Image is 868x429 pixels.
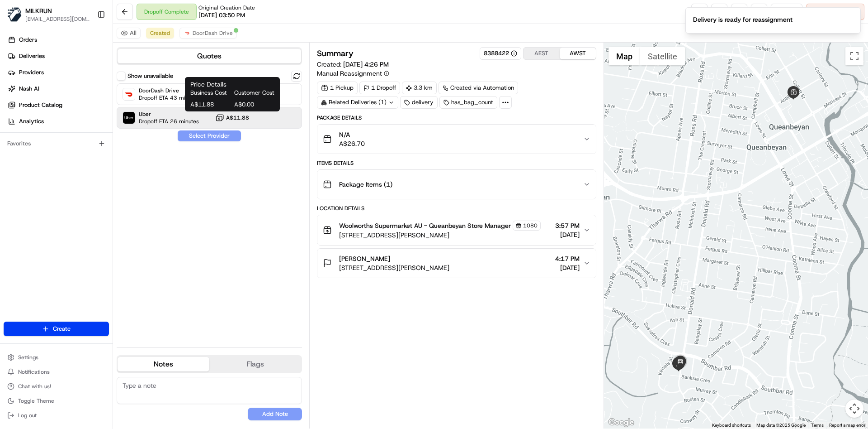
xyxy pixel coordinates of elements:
h1: Price Details [190,80,274,89]
span: MILKRUN [25,6,52,15]
span: Manual Reassignment [317,69,382,78]
a: Analytics [4,114,113,129]
div: 1 Pickup [317,82,358,94]
button: Toggle Theme [4,395,109,407]
div: 1 [671,353,689,371]
button: Flags [209,357,301,371]
a: Product Catalog [4,98,113,112]
span: [DATE] 03:50 PM [198,11,245,19]
div: 1 Dropoff [359,82,400,94]
span: Nash AI [19,85,39,93]
button: Create [4,322,109,336]
a: Report a map error [829,423,865,428]
span: Analytics [19,117,44,125]
button: Chat with us! [4,380,109,393]
button: A$11.88 [215,113,249,122]
button: [EMAIL_ADDRESS][DOMAIN_NAME] [25,15,90,23]
span: Package Items ( 1 ) [339,180,392,189]
span: DoorDash Drive [193,29,233,37]
button: AEST [524,48,560,59]
button: MILKRUNMILKRUN[EMAIL_ADDRESS][DOMAIN_NAME] [4,4,94,25]
div: 3.3 km [402,82,437,94]
span: Settings [18,354,38,361]
span: Dropoff ETA 43 minutes [139,94,199,101]
span: Providers [19,68,44,77]
h3: Summary [317,49,354,58]
span: Original Creation Date [198,4,255,11]
span: Deliveries [19,52,45,60]
button: Settings [4,351,109,364]
div: delivery [400,96,438,109]
span: Created [150,29,170,37]
span: N/A [339,130,365,139]
span: Log out [18,412,37,419]
span: Dropoff ETA 26 minutes [139,118,199,125]
span: [DATE] [555,263,580,272]
button: Show street map [609,47,640,65]
img: doordash_logo_v2.png [184,29,191,37]
span: Woolworths Supermarket AU - Queanbeyan Store Manager [339,221,511,230]
div: Delivery is ready for reassignment [693,15,793,24]
button: Map camera controls [845,400,863,418]
a: Providers [4,65,113,80]
button: Log out [4,409,109,422]
button: DoorDash Drive [179,28,237,39]
div: Package Details [317,114,596,121]
label: Show unavailable [127,72,173,80]
span: [STREET_ADDRESS][PERSON_NAME] [339,231,541,240]
a: Open this area in Google Maps (opens a new window) [606,417,636,429]
img: DoorDash Drive [123,88,135,100]
button: Toggle fullscreen view [845,47,863,65]
button: Quotes [118,49,301,63]
span: [DATE] [555,230,580,239]
button: N/AA$26.70 [317,125,595,154]
span: Created: [317,60,389,69]
span: Toggle Theme [18,397,54,405]
button: Keyboard shortcuts [712,422,751,429]
a: Deliveries [4,49,113,63]
span: Map data ©2025 Google [756,423,806,428]
span: A$11.88 [190,101,231,109]
img: MILKRUN [7,7,22,22]
span: [STREET_ADDRESS][PERSON_NAME] [339,263,449,272]
button: Created [146,28,174,39]
button: 8388422 [484,49,517,58]
button: Notifications [4,366,109,378]
span: 3:57 PM [555,221,580,230]
img: Uber [123,112,135,124]
a: Orders [4,33,113,47]
img: Google [606,417,636,429]
span: Business Cost [190,89,231,97]
span: Uber [139,111,199,118]
span: A$0.00 [234,101,274,109]
span: Create [53,325,71,333]
span: Notifications [18,368,50,376]
div: Favorites [4,136,109,151]
div: Items Details [317,159,596,167]
button: Notes [118,357,209,371]
span: [DATE] 4:26 PM [343,60,389,68]
span: Product Catalog [19,101,62,109]
button: [PERSON_NAME][STREET_ADDRESS][PERSON_NAME]4:17 PM[DATE] [317,249,595,278]
span: DoorDash Drive [139,87,199,94]
button: Woolworths Supermarket AU - Queanbeyan Store Manager1080[STREET_ADDRESS][PERSON_NAME]3:57 PM[DATE] [317,215,595,245]
a: Created via Automation [439,82,518,94]
button: Package Items (1) [317,170,595,199]
span: [PERSON_NAME] [339,254,390,263]
button: Show satellite imagery [640,47,685,65]
span: 1080 [523,222,538,229]
div: Location Details [317,205,596,212]
span: A$11.88 [226,114,249,121]
div: Related Deliveries (1) [317,96,398,109]
a: Terms (opens in new tab) [811,423,824,428]
a: Nash AI [4,82,113,96]
span: Chat with us! [18,383,51,390]
span: A$26.70 [339,139,365,148]
span: Orders [19,36,37,44]
button: Manual Reassignment [317,69,389,78]
button: All [117,28,141,39]
div: has_bag_count [439,96,497,109]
